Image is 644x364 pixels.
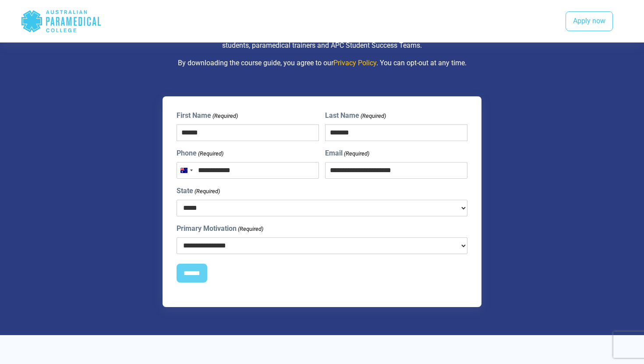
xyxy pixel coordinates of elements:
[566,11,613,32] a: Apply now
[333,59,376,67] a: Privacy Policy
[325,148,369,159] label: Email
[198,149,224,158] span: (Required)
[237,225,264,233] span: (Required)
[343,149,369,158] span: (Required)
[177,148,223,159] label: Phone
[177,163,195,178] button: Selected country
[177,110,238,121] label: First Name
[360,112,386,120] span: (Required)
[21,7,102,35] div: Australian Paramedical College
[212,112,238,120] span: (Required)
[194,187,220,196] span: (Required)
[177,223,263,234] label: Primary Motivation
[66,58,578,68] p: By downloading the course guide, you agree to our . You can opt-out at any time.
[325,110,386,121] label: Last Name
[177,186,220,196] label: State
